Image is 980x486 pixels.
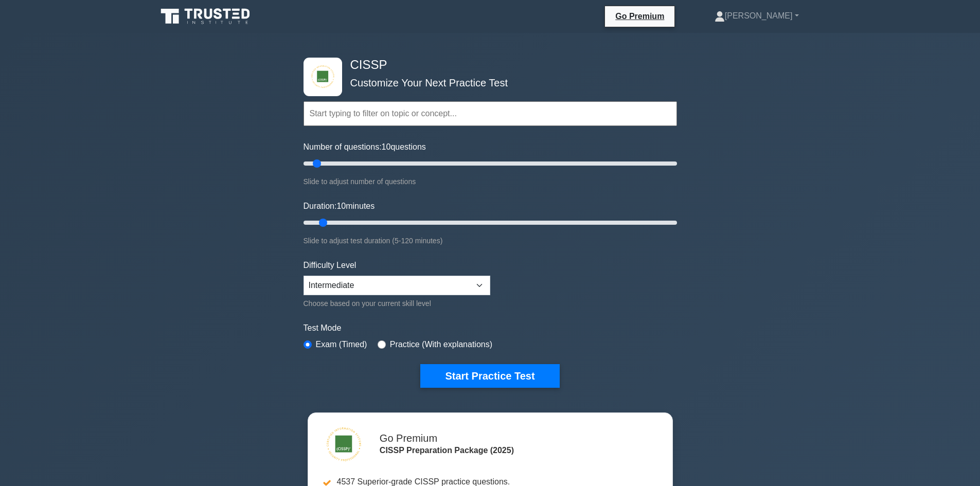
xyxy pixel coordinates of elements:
[609,10,670,23] a: Go Premium
[304,101,677,126] input: Start typing to filter on topic or concept...
[304,297,490,310] div: Choose based on your current skill level
[420,364,559,388] button: Start Practice Test
[304,200,375,212] label: Duration: minutes
[304,235,677,247] div: Slide to adjust test duration (5-120 minutes)
[390,338,492,351] label: Practice (With explanations)
[304,322,677,334] label: Test Mode
[304,141,426,153] label: Number of questions: questions
[304,259,357,272] label: Difficulty Level
[346,58,627,73] h4: CISSP
[336,202,346,210] span: 10
[690,6,824,26] a: [PERSON_NAME]
[316,338,367,351] label: Exam (Timed)
[304,175,677,188] div: Slide to adjust number of questions
[382,142,391,151] span: 10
